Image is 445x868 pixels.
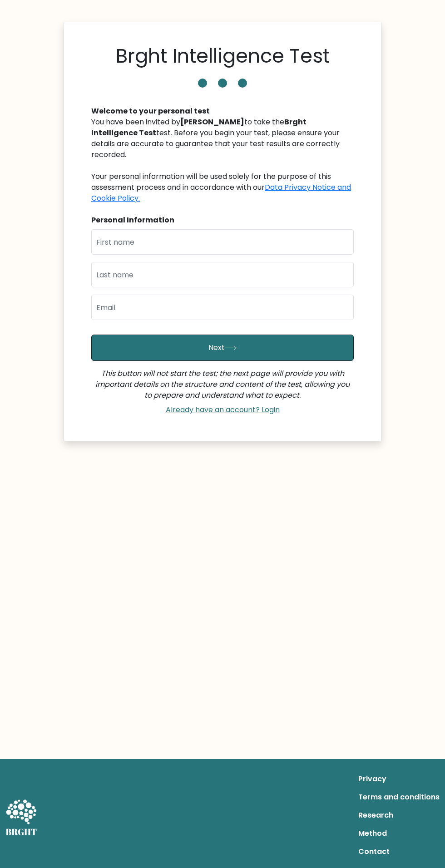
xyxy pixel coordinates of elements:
[91,229,354,255] input: First name
[358,824,440,843] a: Method
[358,843,440,861] a: Contact
[358,770,440,788] a: Privacy
[91,215,354,226] div: Personal Information
[91,295,354,320] input: Email
[95,368,350,400] i: This button will not start the test; the next page will provide you with important details on the...
[180,117,244,127] b: [PERSON_NAME]
[91,106,354,117] div: Welcome to your personal test
[358,788,440,806] a: Terms and conditions
[91,182,351,203] a: Data Privacy Notice and Cookie Policy.
[91,117,307,138] b: Brght Intelligence Test
[358,806,440,824] a: Research
[162,404,283,415] a: Already have an account? Login
[91,335,354,361] button: Next
[91,117,354,204] div: You have been invited by to take the test. Before you begin your test, please ensure your details...
[91,262,354,287] input: Last name
[116,44,330,68] h1: Brght Intelligence Test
